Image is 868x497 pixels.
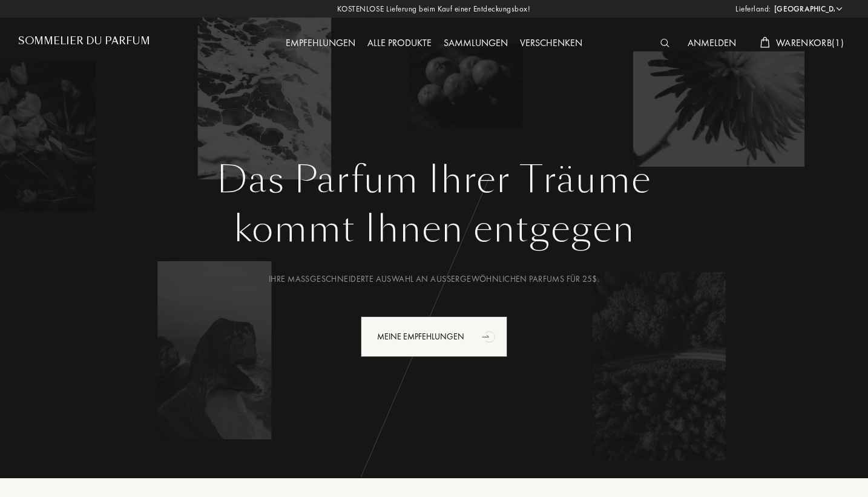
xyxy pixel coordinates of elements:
[682,36,742,49] a: Anmelden
[280,36,361,52] div: Empfehlungen
[27,158,841,202] h1: Das Parfum Ihrer Träume
[438,36,514,52] div: Sammlungen
[514,36,588,52] div: Verschenken
[660,39,669,47] img: search_icn_white.svg
[27,273,841,285] div: Ihre maßgeschneiderte Auswahl an außergewöhnlichen Parfums für 25$.
[361,36,438,52] div: Alle Produkte
[735,3,771,15] span: Lieferland:
[760,37,770,48] img: cart_white.svg
[18,35,150,52] a: Sommelier du Parfum
[280,36,361,49] a: Empfehlungen
[438,36,514,49] a: Sammlungen
[18,35,150,47] h1: Sommelier du Parfum
[514,36,588,49] a: Verschenken
[361,316,507,357] div: Meine Empfehlungen
[682,36,742,52] div: Anmelden
[478,324,502,349] div: animation
[27,202,841,256] div: kommt Ihnen entgegen
[361,36,438,49] a: Alle Produkte
[776,36,844,49] span: Warenkorb ( 1 )
[352,316,516,357] a: Meine Empfehlungenanimation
